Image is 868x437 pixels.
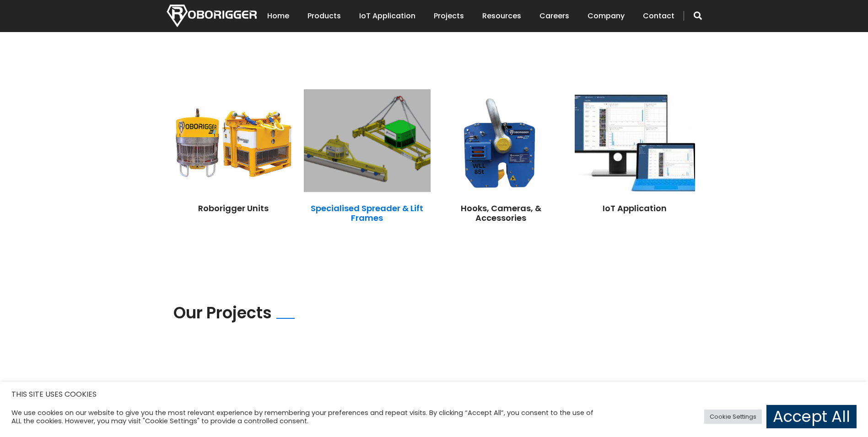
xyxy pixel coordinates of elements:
[643,2,674,30] a: Contact
[307,2,341,30] a: Products
[482,2,521,30] a: Resources
[461,202,541,224] a: Hooks, Cameras, & Accessories
[603,202,667,214] a: IoT Application
[11,388,857,400] h5: THIS SITE USES COOKIES
[267,2,289,30] a: Home
[167,5,257,27] img: Nortech
[311,202,423,224] a: Specialised Spreader & Lift Frames
[588,2,625,30] a: Company
[704,410,762,424] a: Cookie Settings
[766,405,857,428] a: Accept All
[539,2,569,30] a: Careers
[198,202,269,214] a: Roborigger Units
[11,409,603,425] div: We use cookies on our website to give you the most relevant experience by remembering your prefer...
[434,2,464,30] a: Projects
[359,2,415,30] a: IoT Application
